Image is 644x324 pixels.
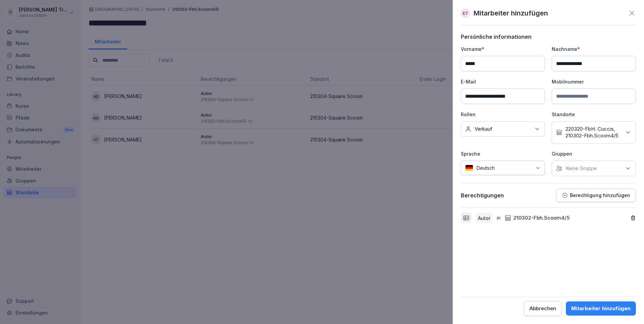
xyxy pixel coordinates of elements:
[461,8,470,18] div: ET
[566,301,636,316] button: Mitarbeiter hinzufügen
[524,301,562,316] button: Abbrechen
[570,193,630,198] p: Berechtigung hinzufügen
[461,161,545,175] div: Deutsch
[461,192,504,199] p: Berechtigungen
[505,214,570,222] div: 210302-Fbh.Scoom4/5
[571,305,631,312] div: Mitarbeiter hinzufügen
[461,33,636,40] p: Persönliche informationen
[461,78,545,85] p: E-Mail
[461,111,545,118] p: Rollen
[566,126,621,139] p: 220320-FbH. Cuccis, 210302-Fbh.Scoom4/5
[529,305,556,312] div: Abbrechen
[461,150,545,157] p: Sprache
[461,45,545,53] p: Vorname
[552,150,636,157] p: Gruppen
[475,126,492,132] p: Verkauf
[552,111,636,118] p: Standorte
[497,214,501,222] p: in
[474,8,548,18] p: Mitarbeiter hinzufügen
[566,165,597,172] p: Keine Gruppe
[556,189,636,202] button: Berechtigung hinzufügen
[478,215,490,222] p: Autor
[552,78,636,85] p: Mobilnummer
[465,165,473,171] img: de.svg
[552,45,636,53] p: Nachname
